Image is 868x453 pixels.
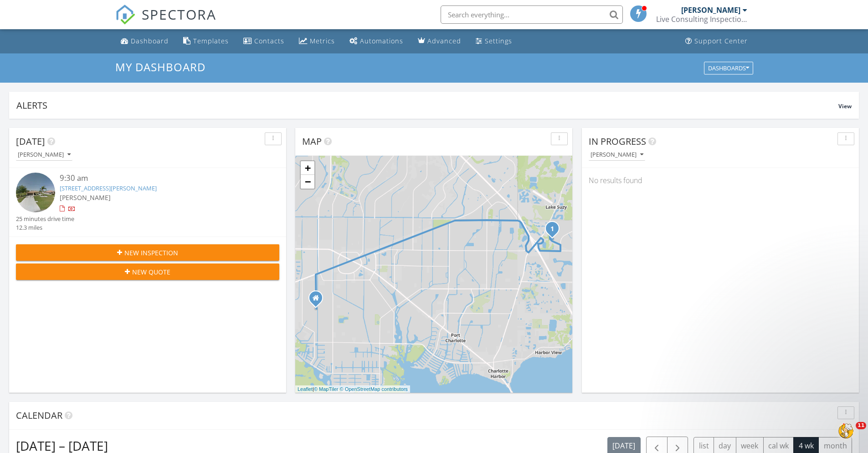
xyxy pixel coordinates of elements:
[254,37,284,45] div: Contacts
[16,215,74,223] div: 25 minutes drive time
[346,33,407,50] a: Automations (Basic)
[60,184,157,192] a: [STREET_ADDRESS][PERSON_NAME]
[360,37,403,45] div: Automations
[60,173,257,184] div: 9:30 am
[16,173,55,212] img: streetview
[656,15,747,24] div: Live Consulting Inspections
[60,193,111,202] span: [PERSON_NAME]
[16,223,74,232] div: 12.3 miles
[589,149,645,161] button: [PERSON_NAME]
[115,12,216,32] a: SPECTORA
[427,37,461,45] div: Advanced
[115,59,205,74] span: My Dashboard
[704,62,753,74] button: Dashboards
[314,386,339,392] a: © MapTiler
[18,152,71,158] div: [PERSON_NAME]
[193,37,229,45] div: Templates
[441,5,623,24] input: Search everything...
[16,409,62,421] span: Calendar
[582,168,859,193] div: No results found
[295,385,410,393] div: |
[589,135,646,147] span: In Progress
[316,298,321,303] div: 17231 CLiff Avenue, Port Charlotte FL 33948
[298,386,313,392] a: Leaflet
[132,267,170,277] span: New Quote
[856,422,866,429] span: 11
[552,228,558,234] div: 327 Casale G St, Punta Gorda, FL 33983
[485,37,512,45] div: Settings
[124,248,178,258] span: New Inspection
[301,161,314,175] a: Zoom in
[16,99,838,111] div: Alerts
[837,422,859,444] iframe: Intercom live chat
[694,37,748,45] div: Support Center
[301,175,314,189] a: Zoom out
[16,244,279,261] button: New Inspection
[302,135,322,147] span: Map
[591,152,643,158] div: [PERSON_NAME]
[472,33,516,50] a: Settings
[414,33,465,50] a: Advanced
[16,173,279,232] a: 9:30 am [STREET_ADDRESS][PERSON_NAME] [PERSON_NAME] 25 minutes drive time 12.3 miles
[16,135,45,147] span: [DATE]
[550,226,554,232] i: 1
[240,33,288,50] a: Contacts
[681,5,740,15] div: [PERSON_NAME]
[131,37,169,45] div: Dashboard
[142,5,216,24] span: SPECTORA
[115,5,135,25] img: The Best Home Inspection Software - Spectora
[180,33,232,50] a: Templates
[682,33,751,50] a: Support Center
[708,65,749,71] div: Dashboards
[838,102,852,110] span: View
[310,37,335,45] div: Metrics
[295,33,339,50] a: Metrics
[117,33,172,50] a: Dashboard
[340,386,408,392] a: © OpenStreetMap contributors
[16,149,72,161] button: [PERSON_NAME]
[16,263,279,280] button: New Quote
